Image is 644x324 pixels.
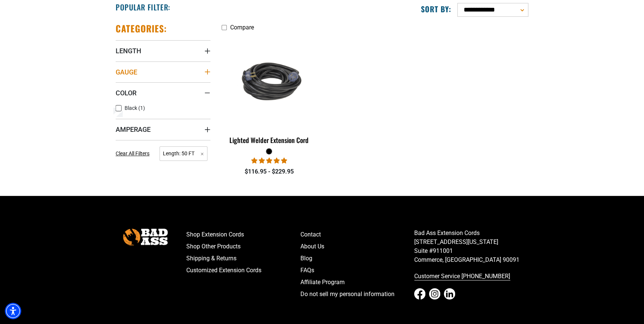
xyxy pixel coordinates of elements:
a: Shop Other Products [186,241,300,252]
a: Customized Extension Cords [186,264,300,276]
div: Accessibility Menu [5,303,21,319]
h2: Categories: [116,23,167,34]
span: Compare [230,24,254,31]
span: 5.00 stars [251,157,287,164]
span: Color [116,89,136,97]
span: Length: 50 FT [160,146,207,161]
div: $116.95 - $229.95 [222,167,316,176]
div: Lighted Welder Extension Cord [222,137,316,143]
a: Instagram - open in a new tab [429,288,440,299]
label: Sort by: [421,4,451,14]
p: Bad Ass Extension Cords [STREET_ADDRESS][US_STATE] Suite #911001 Commerce, [GEOGRAPHIC_DATA] 90091 [414,229,528,264]
a: Length: 50 FT [160,150,207,157]
a: Contact [300,229,415,241]
a: LinkedIn - open in a new tab [444,288,455,299]
span: Gauge [116,68,137,76]
a: Blog [300,252,415,264]
a: Affiliate Program [300,276,415,288]
summary: Gauge [116,61,210,82]
span: Clear All Filters [116,150,149,156]
a: Clear All Filters [116,150,152,158]
a: About Us [300,241,415,252]
img: Bad Ass Extension Cords [123,229,168,245]
span: Length [116,47,141,55]
a: Do not sell my personal information [300,288,415,300]
span: Amperage [116,125,151,134]
a: Facebook - open in a new tab [414,288,425,299]
a: call 833-674-1699 [414,270,528,282]
img: black [222,53,316,110]
h2: Popular Filter: [116,2,170,12]
a: FAQs [300,264,415,276]
span: Black (1) [125,105,145,111]
summary: Amperage [116,119,210,140]
a: Shipping & Returns [186,252,300,264]
a: black Lighted Welder Extension Cord [222,35,316,148]
summary: Color [116,82,210,103]
a: Shop Extension Cords [186,229,300,241]
summary: Length [116,40,210,61]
